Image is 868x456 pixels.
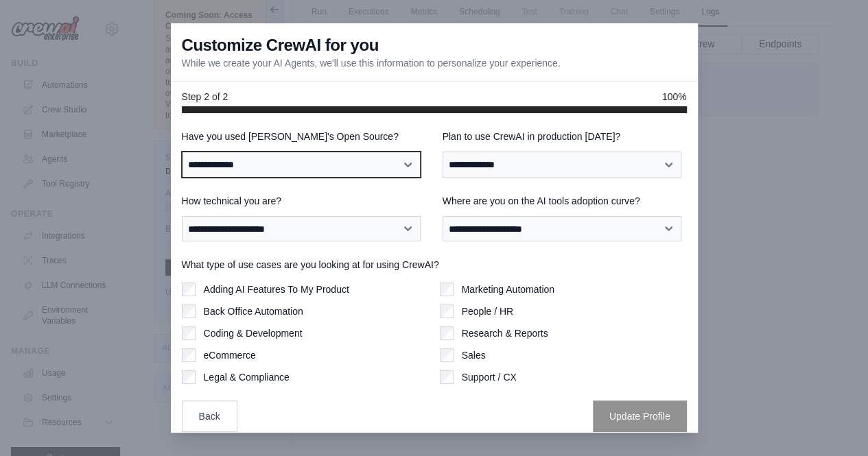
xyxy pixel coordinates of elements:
label: eCommerce [204,348,256,362]
label: Sales [462,348,486,362]
label: Coding & Development [204,326,303,340]
label: Back Office Automation [204,304,303,318]
p: While we create your AI Agents, we'll use this information to personalize your experience. [182,56,561,70]
h3: Customize CrewAI for you [182,34,379,56]
label: Adding AI Features To My Product [204,283,349,296]
label: Support / CX [462,370,517,384]
label: Have you used [PERSON_NAME]'s Open Source? [182,130,426,143]
label: People / HR [462,304,513,318]
span: 100% [662,90,687,104]
iframe: Chat Widget [799,390,868,456]
span: Step 2 of 2 [182,90,228,104]
label: How technical you are? [182,194,426,208]
label: Where are you on the AI tools adoption curve? [443,194,687,208]
button: Update Profile [593,400,687,432]
label: Research & Reports [462,326,548,340]
label: What type of use cases are you looking at for using CrewAI? [182,258,687,272]
label: Plan to use CrewAI in production [DATE]? [443,130,687,143]
label: Legal & Compliance [204,370,290,384]
label: Marketing Automation [462,283,554,296]
button: Back [182,400,237,432]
